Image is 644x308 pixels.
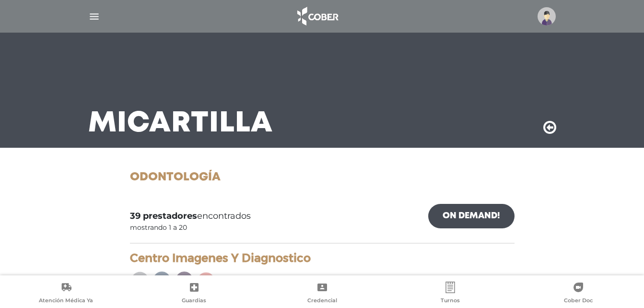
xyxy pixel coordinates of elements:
b: 39 prestadores [130,211,197,221]
a: Credencial [258,282,386,306]
img: logo_cober_home-white.png [292,5,342,28]
div: mostrando 1 a 20 [130,223,187,233]
span: encontrados [130,210,251,223]
a: Guardias [130,282,258,306]
span: Atención Médica Ya [39,297,93,306]
h4: Centro Imagenes Y Diagnostico [130,251,515,265]
h3: Mi Cartilla [88,111,273,136]
a: On Demand! [428,204,515,228]
span: Turnos [441,297,460,306]
h1: Odontología [130,171,515,185]
span: Credencial [307,297,337,306]
a: Cober Doc [514,282,642,306]
a: Atención Médica Ya [2,282,130,306]
span: Cober Doc [564,297,593,306]
a: Turnos [386,282,514,306]
span: Guardias [182,297,206,306]
img: profile-placeholder.svg [538,7,556,25]
img: Cober_menu-lines-white.svg [88,11,100,23]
